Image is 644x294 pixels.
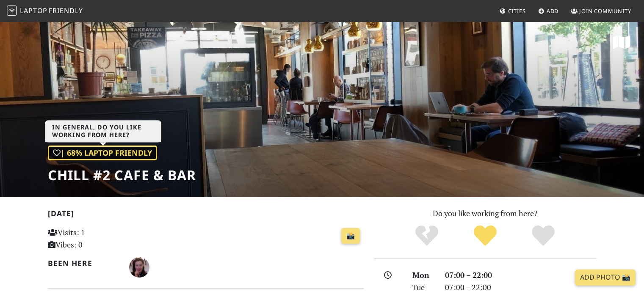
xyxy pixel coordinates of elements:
span: Friendly [49,6,83,15]
div: | 68% Laptop Friendly [48,146,157,160]
p: Do you like working from here? [374,207,597,220]
a: LaptopFriendly LaptopFriendly [7,4,83,19]
a: Join Community [567,3,635,19]
div: 07:00 – 22:00 [440,269,602,281]
span: Add [547,7,559,15]
h1: Chill #2 Cafe & Bar [48,167,196,183]
h2: [DATE] [48,209,364,221]
h3: In general, do you like working from here? [45,121,161,143]
div: 07:00 – 22:00 [440,281,602,294]
span: Lisandre Geo [129,261,149,272]
p: Visits: 1 Vibes: 0 [48,226,146,251]
a: Add Photo 📸 [575,269,636,286]
a: Add [535,3,562,19]
a: 📸 [341,228,360,244]
h2: Been here [48,259,119,268]
img: LaptopFriendly [7,5,17,16]
div: Definitely! [514,224,572,247]
span: Laptop [20,6,47,15]
div: Tue [407,281,439,294]
div: No [398,224,456,247]
div: Yes [456,224,514,247]
div: Mon [407,269,439,281]
img: 2423-lisandre.jpg [129,257,149,278]
span: Join Community [579,7,631,15]
a: Cities [496,3,529,19]
span: Cities [508,7,526,15]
